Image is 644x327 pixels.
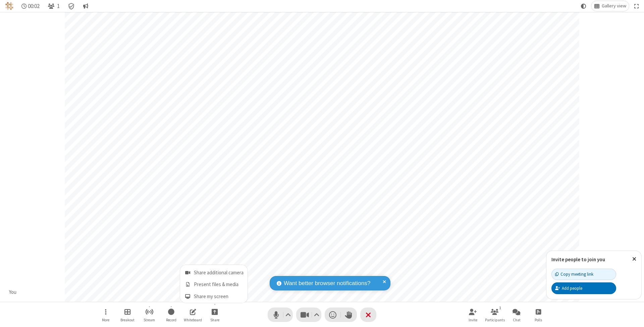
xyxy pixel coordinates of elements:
button: Open chat [506,305,527,324]
button: Invite participants (⌘+Shift+I) [463,305,483,324]
div: Copy meeting link [555,271,593,277]
span: More [102,318,109,322]
span: Gallery view [602,3,626,9]
span: Share additional camera [194,270,244,276]
button: Video setting [312,308,321,322]
div: Timer [19,1,43,11]
span: Participants [485,318,505,322]
button: Present files & media [180,278,248,290]
button: Raise hand [341,308,357,322]
button: Fullscreen [632,1,642,11]
span: 00:02 [28,3,40,9]
span: Stream [144,318,155,322]
button: Open participant list [485,305,505,324]
button: Send a reaction [325,308,341,322]
span: Record [166,318,176,322]
button: Open poll [528,305,548,324]
span: Invite [469,318,477,322]
button: Start recording [161,305,181,324]
div: You [7,288,19,296]
div: 1 [497,305,503,311]
label: Invite people to join you [551,256,605,263]
button: Open participant list [45,1,62,11]
button: Manage Breakout Rooms [117,305,138,324]
button: Share additional camera [180,265,248,278]
button: Close popover [627,251,641,267]
button: Open menu [205,305,225,324]
button: Mute (⌘+Shift+A) [268,308,293,322]
button: End or leave meeting [360,308,376,322]
button: Using system theme [578,1,589,11]
div: Meeting details Encryption enabled [65,1,78,11]
span: Chat [513,318,521,322]
button: Open menu [96,305,116,324]
span: Polls [535,318,542,322]
button: Add people [551,282,616,294]
span: Whiteboard [184,318,202,322]
button: Copy meeting link [551,269,616,280]
button: Change layout [591,1,629,11]
button: Stop video (⌘+Shift+V) [296,308,321,322]
button: Conversation [80,1,91,11]
span: Breakout [120,318,135,322]
span: Share [210,318,219,322]
button: Open shared whiteboard [183,305,203,324]
button: Audio settings [284,308,293,322]
span: Want better browser notifications? [284,279,370,288]
button: Start streaming [139,305,159,324]
span: 1 [57,3,60,9]
button: Share my screen [180,290,248,303]
span: Present files & media [194,282,244,287]
span: Share my screen [194,294,244,299]
img: QA Selenium DO NOT DELETE OR CHANGE [5,2,13,10]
